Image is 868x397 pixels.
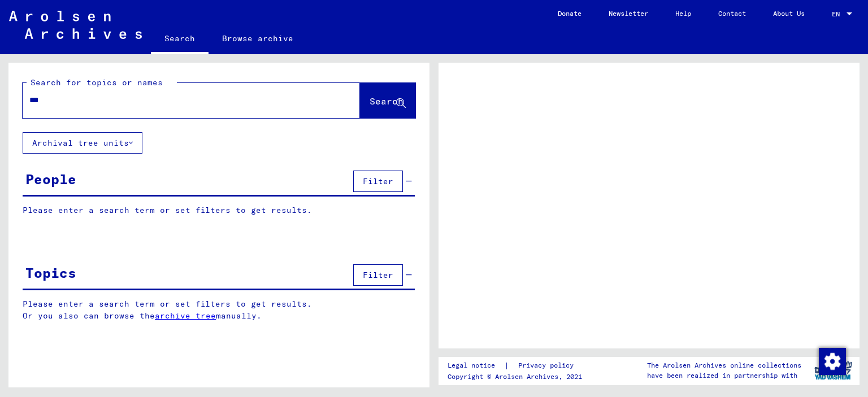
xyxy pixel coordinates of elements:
img: Change consent [819,348,846,375]
span: Filter [363,270,393,280]
button: Archival tree units [23,132,142,154]
button: Search [360,83,415,118]
button: Filter [353,264,403,286]
div: Change consent [818,347,845,374]
p: The Arolsen Archives online collections [647,360,801,370]
mat-label: Search for topics or names [31,77,163,88]
span: Search [370,95,403,107]
p: Please enter a search term or set filters to get results. [23,204,415,216]
span: EN [832,10,844,18]
div: Topics [25,263,76,283]
img: Arolsen_neg.svg [9,11,142,39]
p: have been realized in partnership with [647,370,801,381]
a: archive tree [155,311,216,321]
span: Filter [363,176,393,186]
a: Privacy policy [509,360,587,372]
p: Copyright © Arolsen Archives, 2021 [448,372,587,382]
a: Search [151,25,209,54]
div: | [448,360,587,372]
img: yv_logo.png [812,356,854,385]
button: Filter [353,171,403,192]
div: People [25,169,76,189]
a: Legal notice [448,360,504,372]
a: Browse archive [209,25,307,52]
p: Please enter a search term or set filters to get results. Or you also can browse the manually. [23,298,415,322]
